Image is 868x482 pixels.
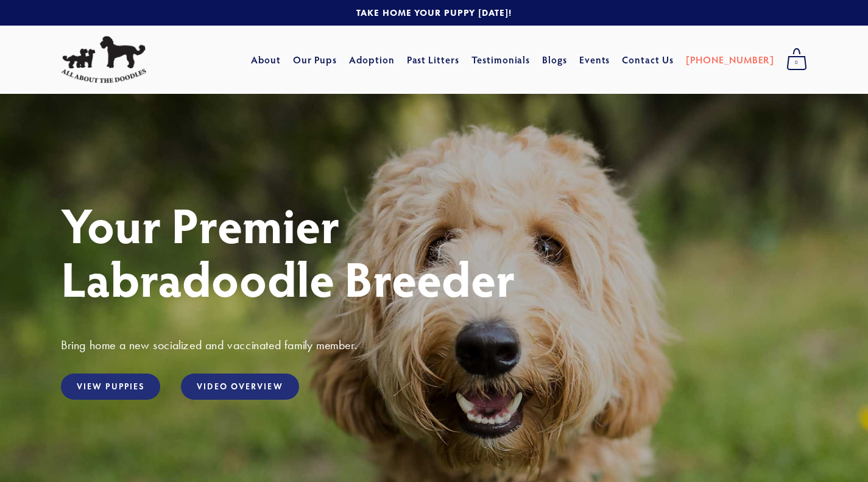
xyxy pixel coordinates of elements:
h3: Bring home a new socialized and vaccinated family member. [61,337,807,353]
a: View Puppies [61,374,160,400]
img: All About The Doodles [61,36,146,83]
a: Video Overview [181,374,298,400]
a: About [251,49,281,71]
a: Adoption [349,49,395,71]
a: Contact Us [622,49,674,71]
a: Blogs [542,49,567,71]
a: Past Litters [407,53,460,66]
a: Testimonials [471,49,531,71]
span: 0 [786,55,807,71]
a: [PHONE_NUMBER] [686,49,774,71]
a: 0 items in cart [780,44,813,75]
a: Our Pups [293,49,337,71]
h1: Your Premier Labradoodle Breeder [61,197,807,305]
a: Events [579,49,610,71]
